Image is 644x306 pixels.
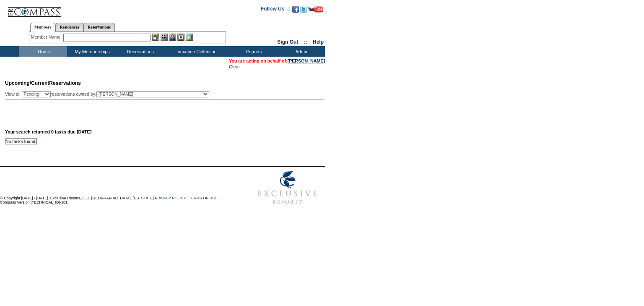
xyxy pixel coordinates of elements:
[5,80,49,86] span: Upcoming/Current
[300,8,307,13] a: Follow us on Twitter
[30,23,56,32] a: Members
[5,129,326,139] div: Your search returned 0 tasks due [DATE]
[31,34,63,41] div: Member Name:
[186,34,193,41] img: b_calculator.gif
[5,139,37,144] td: No tasks found.
[288,58,325,63] a: [PERSON_NAME]
[229,64,240,69] a: Clear
[308,8,323,13] a: Subscribe to our YouTube Channel
[115,46,164,57] td: Reservations
[164,46,229,57] td: Vacation Collection
[55,23,83,31] a: Residences
[189,196,218,200] a: TERMS OF USE
[155,196,186,200] a: PRIVACY POLICY
[292,6,299,13] img: Become our fan on Facebook
[5,80,81,86] span: Reservations
[229,58,325,63] span: You are acting on behalf of:
[67,46,115,57] td: My Memberships
[169,34,176,41] img: Impersonate
[229,46,277,57] td: Reports
[161,34,168,41] img: View
[19,46,67,57] td: Home
[152,34,159,41] img: b_edit.gif
[83,23,115,31] a: Reservations
[277,46,325,57] td: Admin
[300,6,307,13] img: Follow us on Twitter
[292,8,299,13] a: Become our fan on Facebook
[308,6,323,13] img: Subscribe to our YouTube Channel
[250,167,325,209] img: Exclusive Resorts
[313,39,324,45] a: Help
[261,5,291,15] td: Follow Us ::
[177,34,184,41] img: Reservations
[277,39,298,45] a: Sign Out
[5,91,213,97] div: View all: reservations owned by:
[304,39,307,45] span: ::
